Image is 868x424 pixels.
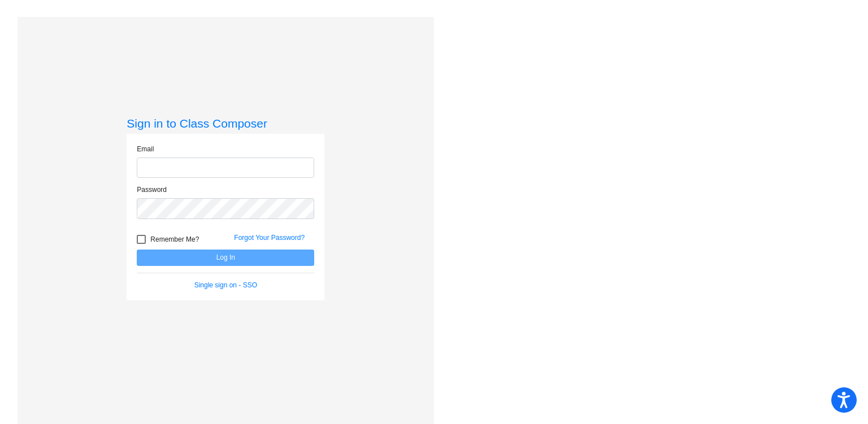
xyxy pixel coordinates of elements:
label: Email [137,144,154,154]
h3: Sign in to Class Composer [127,116,324,130]
span: Remember Me? [150,233,199,246]
a: Forgot Your Password? [234,234,305,242]
label: Password [137,185,167,195]
a: Single sign on - SSO [194,281,257,289]
button: Log In [137,250,314,266]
